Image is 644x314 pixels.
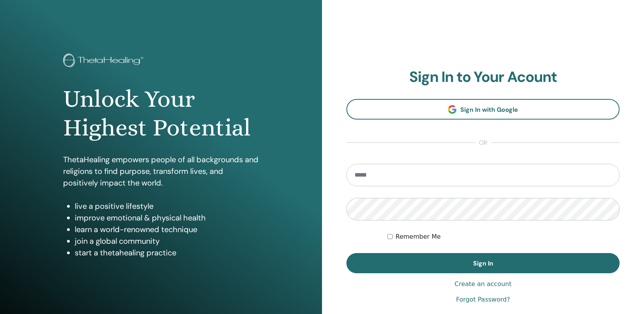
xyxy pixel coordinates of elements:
[75,235,258,247] li: join a global community
[455,279,511,289] a: Create an account
[75,200,258,212] li: live a positive lifestyle
[346,253,620,273] button: Sign In
[346,99,620,120] a: Sign In with Google
[456,295,510,304] a: Forgot Password?
[63,154,258,189] p: ThetaHealing empowers people of all backgrounds and religions to find purpose, transform lives, a...
[475,138,491,147] span: or
[75,247,258,258] li: start a thetahealing practice
[75,212,258,224] li: improve emotional & physical health
[460,106,518,114] span: Sign In with Google
[396,232,441,241] label: Remember Me
[387,232,620,241] div: Keep me authenticated indefinitely or until I manually logout
[473,259,493,267] span: Sign In
[63,85,258,142] h1: Unlock Your Highest Potential
[346,68,620,86] h2: Sign In to Your Acount
[75,224,258,235] li: learn a world-renowned technique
